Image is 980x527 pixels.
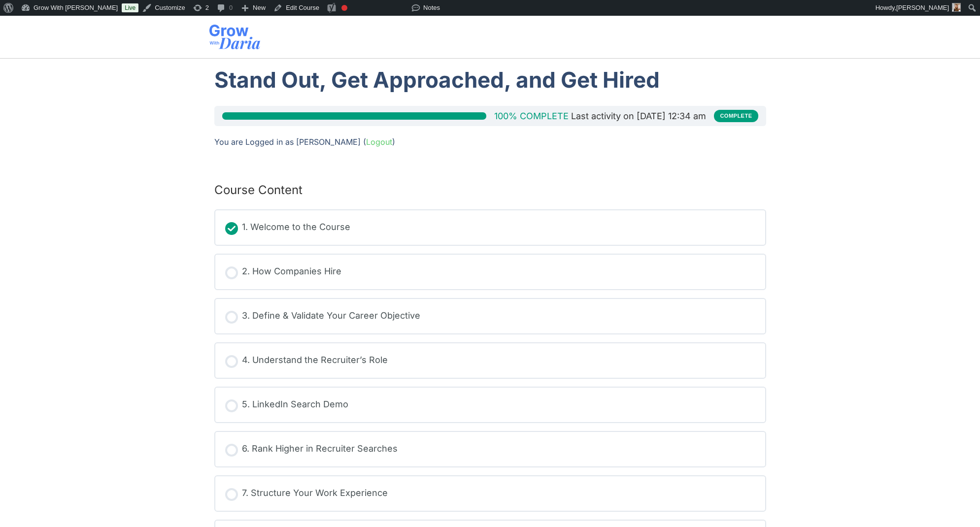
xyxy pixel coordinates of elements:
[242,442,398,457] div: 6. Rank Higher in Recruiter Searches
[225,220,755,235] a: Completed 1. Welcome to the Course
[225,488,238,501] div: Not started
[714,110,758,122] div: Complete
[571,113,706,119] div: Last activity on [DATE] 12:34 am
[225,222,238,235] div: Completed
[214,64,766,96] h1: Stand Out, Get Approached, and Get Hired​
[225,309,755,324] a: Not started 3. Define & Validate Your Career Objective
[225,442,755,457] a: Not started 6. Rank Higher in Recruiter Searches
[242,397,348,412] div: 5. LinkedIn Search Demo
[225,444,238,457] div: Not started
[242,264,341,279] div: 2. How Companies Hire
[225,399,238,412] div: Not started
[242,309,420,324] div: 3. Define & Validate Your Career Objective
[896,4,949,11] span: [PERSON_NAME]
[341,5,347,11] div: Focus keyphrase not set
[122,3,138,12] a: Live
[366,137,392,147] a: Logout
[225,486,755,501] a: Not started 7. Structure Your Work Experience
[225,264,755,279] a: Not started 2. How Companies Hire
[494,113,569,119] div: 100% Complete
[225,397,755,412] a: Not started 5. LinkedIn Search Demo
[225,355,238,368] div: Not started
[356,2,379,18] img: Views over 48 hours. Click for more Jetpack Stats.
[242,220,350,235] div: 1. Welcome to the Course
[214,136,766,148] div: You are Logged in as [PERSON_NAME] ( )
[225,266,238,279] div: Not started
[225,311,238,324] div: Not started
[242,486,388,501] div: 7. Structure Your Work Experience
[225,353,755,368] a: Not started 4. Understand the Recruiter’s Role
[214,183,303,198] h2: Course Content
[242,353,388,368] div: 4. Understand the Recruiter’s Role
